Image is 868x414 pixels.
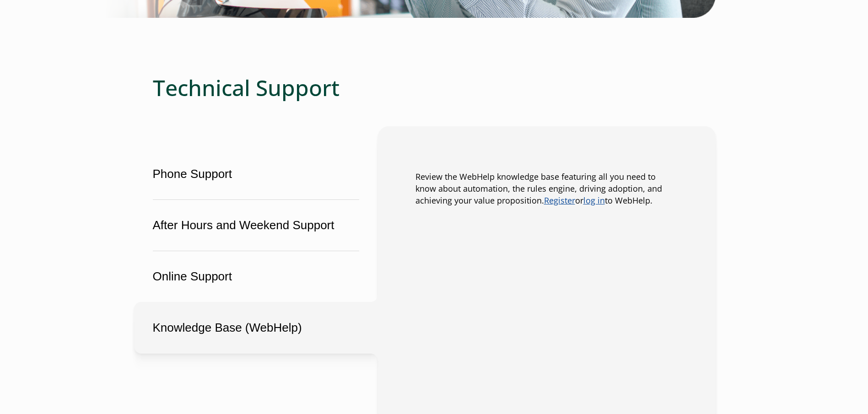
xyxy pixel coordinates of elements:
[583,195,605,206] a: Link opens in a new window
[134,199,378,251] button: After Hours and Weekend Support
[544,195,575,206] a: Link opens in a new window
[134,148,378,200] button: Phone Support
[415,171,678,207] p: Review the WebHelp knowledge base featuring all you need to know about automation, the rules engi...
[134,302,378,354] button: Knowledge Base (WebHelp)
[134,251,378,302] button: Online Support
[153,75,716,101] h2: Technical Support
